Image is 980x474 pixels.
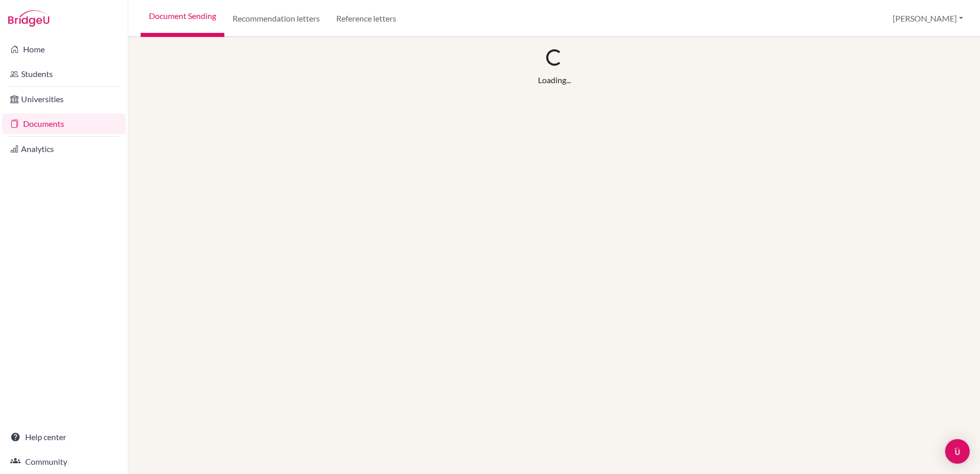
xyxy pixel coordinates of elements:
[2,139,126,159] a: Analytics
[2,89,126,109] a: Universities
[2,39,126,60] a: Home
[8,10,49,27] img: Bridge-U
[2,427,126,447] a: Help center
[888,9,968,28] button: [PERSON_NAME]
[945,439,970,464] div: Open Intercom Messenger
[2,64,126,84] a: Students
[538,74,571,86] div: Loading...
[2,113,126,134] a: Documents
[2,451,126,472] a: Community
